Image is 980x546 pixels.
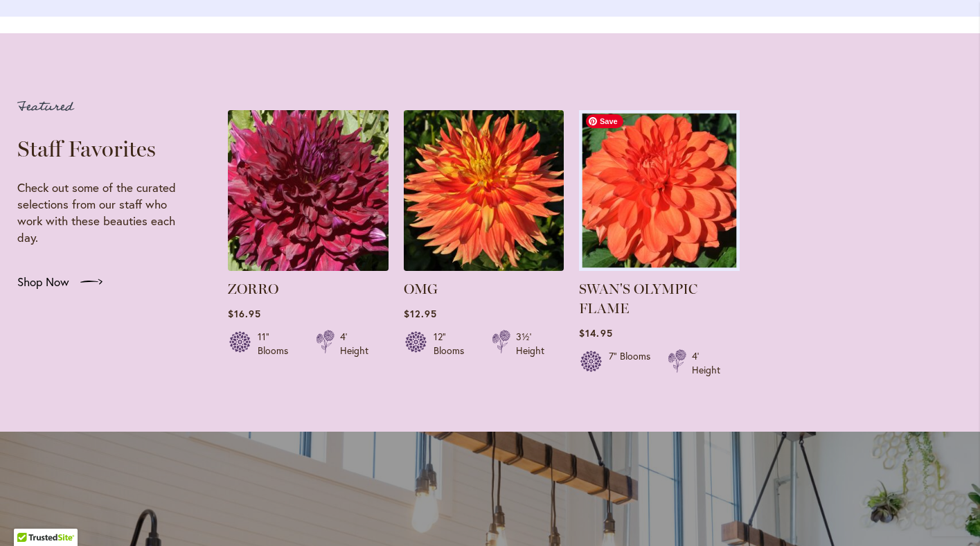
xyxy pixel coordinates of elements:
[609,349,650,377] div: 7" Blooms
[579,110,740,271] a: Swan's Olympic Flame
[579,281,697,317] a: SWAN'S OLYMPIC FLAME
[258,330,299,358] div: 11" Blooms
[434,330,475,358] div: 12" Blooms
[586,114,623,128] span: Save
[404,110,564,271] img: Omg
[404,281,438,297] a: OMG
[17,179,186,246] p: Check out some of the curated selections from our staff who work with these beauties each day.
[579,326,612,340] span: $14.95
[340,330,368,358] div: 4' Height
[228,281,278,297] a: ZORRO
[17,263,103,301] a: Shop Now
[692,349,720,377] div: 4' Height
[516,330,544,358] div: 3½' Height
[228,110,389,271] img: Zorro
[228,307,261,320] span: $16.95
[576,106,744,274] img: Swan's Olympic Flame
[17,274,69,290] span: Shop Now
[404,307,437,320] span: $12.95
[17,96,186,118] p: Featured
[17,135,186,163] h2: Staff Favorites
